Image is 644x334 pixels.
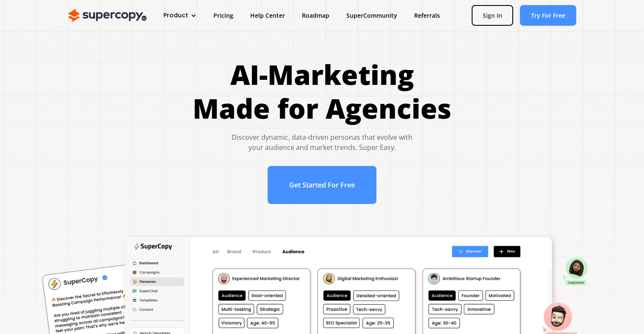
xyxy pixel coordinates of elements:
[520,5,576,26] a: Try For Free
[338,8,406,23] a: SuperCommunity
[268,166,376,204] a: Get Started For Free
[193,132,451,152] div: Discover dynamic, data-driven personas that evolve with your audience and market trends. Super Easy.
[242,8,293,23] a: Help Center
[472,5,513,26] a: Sign In
[155,8,205,23] div: Product
[293,8,338,23] a: Roadmap
[193,58,451,125] h1: AI-Marketing Made for Agencies
[205,8,242,23] a: Pricing
[163,11,188,20] div: Product
[406,8,448,23] a: Referrals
